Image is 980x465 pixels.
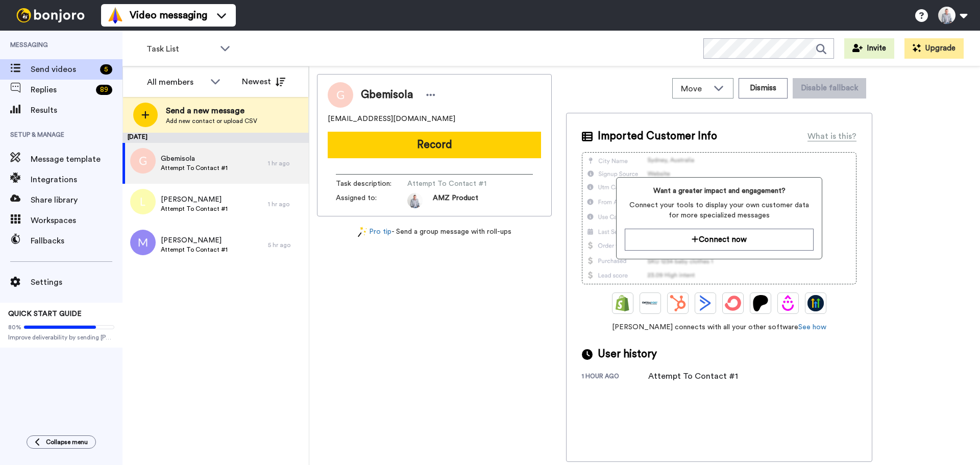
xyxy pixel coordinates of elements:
span: 80% [8,323,21,331]
span: Want a greater impact and engagement? [625,186,813,196]
span: Task List [146,43,215,55]
button: Newest [234,71,293,92]
span: Add new contact or upload CSV [166,117,257,125]
span: Message template [31,153,122,165]
button: Collapse menu [27,435,96,449]
div: 5 hr ago [268,241,304,249]
img: Patreon [752,295,769,311]
span: Imported Customer Info [598,129,717,144]
button: Invite [844,38,894,59]
img: ActiveCampaign [697,295,714,311]
a: See how [798,324,826,331]
span: Workspaces [31,214,122,227]
span: User history [598,347,657,362]
div: 89 [96,85,112,95]
span: Fallbacks [31,235,122,247]
span: Video messaging [130,8,207,22]
div: All members [147,76,205,88]
div: Attempt To Contact #1 [648,370,738,382]
img: magic-wand.svg [358,227,367,237]
span: Assigned to: [336,193,407,208]
img: Hubspot [670,295,686,311]
img: Image of Gbemisola [328,82,353,108]
span: Settings [31,276,122,288]
span: [PERSON_NAME] connects with all your other software [582,322,856,332]
div: - Send a group message with roll-ups [317,227,552,237]
span: Attempt To Contact #1 [407,179,504,189]
img: Drip [780,295,796,311]
span: Replies [31,84,92,96]
img: g.png [130,148,156,174]
button: Upgrade [904,38,964,59]
img: l.png [130,189,156,214]
span: Results [31,104,122,116]
span: [EMAIL_ADDRESS][DOMAIN_NAME] [328,114,455,124]
span: Gbemisola [161,154,228,164]
img: vm-color.svg [107,7,124,23]
span: Connect your tools to display your own customer data for more specialized messages [625,200,813,221]
span: Collapse menu [46,438,88,446]
img: 0c7be819-cb90-4fe4-b844-3639e4b630b0-1684457197.jpg [407,193,423,208]
span: [PERSON_NAME] [161,194,228,205]
span: Share library [31,194,122,206]
span: Send a new message [166,105,257,117]
a: Pro tip [358,227,391,237]
span: Send videos [31,63,96,76]
span: Improve deliverability by sending [PERSON_NAME]’s from your own email [8,333,114,341]
button: Disable fallback [793,78,866,99]
span: AMZ Product [433,193,478,208]
span: Attempt To Contact #1 [161,164,228,172]
span: Attempt To Contact #1 [161,205,228,213]
span: Task description : [336,179,407,189]
span: QUICK START GUIDE [8,310,82,317]
button: Connect now [625,229,813,251]
span: Integrations [31,174,122,186]
img: Shopify [615,295,631,311]
img: m.png [130,230,156,255]
div: 1 hr ago [268,159,304,167]
div: 1 hr ago [268,200,304,208]
button: Dismiss [739,78,788,99]
div: 1 hour ago [582,372,648,382]
img: Ontraport [642,295,658,311]
div: What is this? [807,130,856,142]
span: Gbemisola [361,87,413,103]
div: [DATE] [122,133,309,143]
span: Attempt To Contact #1 [161,246,228,254]
span: Move [681,83,708,95]
img: GoHighLevel [807,295,824,311]
img: ConvertKit [725,295,741,311]
img: bj-logo-header-white.svg [12,8,89,22]
div: 5 [100,64,112,75]
button: Record [328,132,541,158]
span: [PERSON_NAME] [161,235,228,246]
